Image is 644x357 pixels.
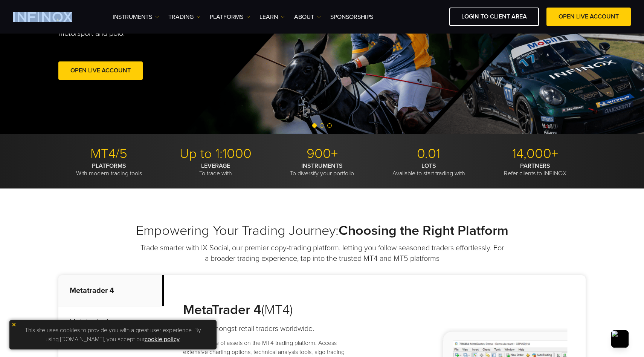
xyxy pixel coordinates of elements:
strong: PLATFORMS [92,162,126,170]
p: This site uses cookies to provide you with a great user experience. By using [DOMAIN_NAME], you a... [13,324,213,346]
p: 14,000+ [485,146,586,162]
a: ABOUT [294,12,321,21]
h4: Popular amongst retail traders worldwide. [183,323,363,334]
a: LOGIN TO CLIENT AREA [449,8,539,26]
a: OPEN LIVE ACCOUNT [546,8,631,26]
img: yellow close icon [11,322,17,327]
p: Refer clients to INFINOX [485,162,586,177]
p: To diversify your portfolio [272,162,372,177]
p: To trade with [165,162,266,177]
a: Open Live Account [58,61,143,80]
p: 0.01 [378,146,479,162]
span: Go to slide 2 [320,123,324,128]
p: With modern trading tools [58,162,159,177]
strong: Choosing the Right Platform [339,222,508,239]
strong: LEVERAGE [201,162,230,170]
h2: Empowering Your Trading Journey: [58,222,586,239]
a: PLATFORMS [210,12,250,21]
p: Metatrader 4 [58,275,164,306]
h3: (MT4) [183,302,363,318]
strong: INSTRUMENTS [301,162,343,170]
strong: LOTS [421,162,436,170]
a: TRADING [168,12,200,21]
p: Available to start trading with [378,162,479,177]
a: Instruments [113,12,159,21]
p: Up to 1:1000 [165,146,266,162]
strong: PARTNERS [520,162,550,170]
p: 900+ [272,146,372,162]
strong: MetaTrader 4 [183,302,261,318]
a: SPONSORSHIPS [330,12,373,21]
span: Go to slide 1 [312,123,317,128]
a: INFINOX Logo [13,12,90,22]
a: Learn [259,12,285,21]
p: Metatrader 5 [58,306,164,338]
span: Go to slide 3 [327,123,332,128]
p: MT4/5 [58,146,159,162]
a: cookie policy [145,336,180,343]
p: Trade smarter with IX Social, our premier copy-trading platform, letting you follow seasoned trad... [139,243,505,264]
